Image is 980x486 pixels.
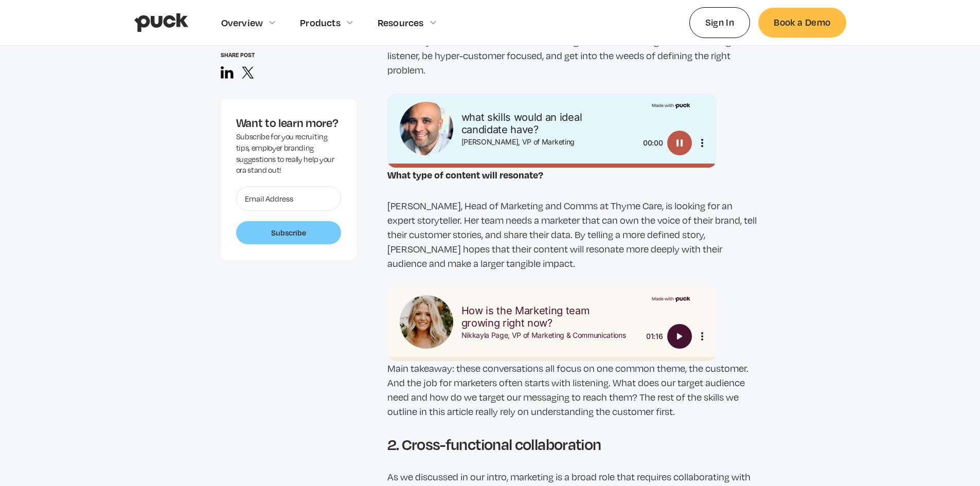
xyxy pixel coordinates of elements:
div: 01:16 [634,330,663,343]
img: Made with Puck [652,295,690,302]
div: Nikkayla Page, VP of Marketing & Communications [461,331,630,340]
div: Overview [221,17,263,28]
a: Sign In [689,7,751,38]
div: Share post [221,51,357,58]
div: Want to learn more? [236,115,341,131]
button: Pause [667,131,692,155]
img: Nikkayla Page headshot [400,295,453,349]
img: Made with Puck [652,102,690,109]
form: Want to learn more? [236,186,341,245]
button: More options [696,330,708,343]
button: More options [696,137,708,149]
h2: 2. Cross-functional collaboration [387,435,760,453]
div: 00:00 [634,137,663,149]
div: Subscribe for you recruiting tips, employer branding suggestions to really help your ora stand out! [236,132,341,176]
div: what skills would an ideal candidate have? [461,111,630,136]
p: [PERSON_NAME], Head of Marketing and Comms at Thyme Care, is looking for an expert storyteller. H... [387,199,760,271]
strong: What type of content will resonate? [387,168,543,181]
div: How is the Marketing team growing right now? [461,304,630,329]
div: Resources [378,17,424,28]
button: Play [667,324,692,349]
a: Book a Demo [758,8,846,37]
div: [PERSON_NAME], VP of Marketing [461,138,630,147]
input: Email Address [236,186,341,211]
div: Products [300,17,341,28]
input: Subscribe [236,221,341,245]
img: Arpan Jhaveri headshot [400,102,453,155]
p: Main takeaway: these conversations all focus on one common theme, the customer. And the job for m... [387,361,760,419]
